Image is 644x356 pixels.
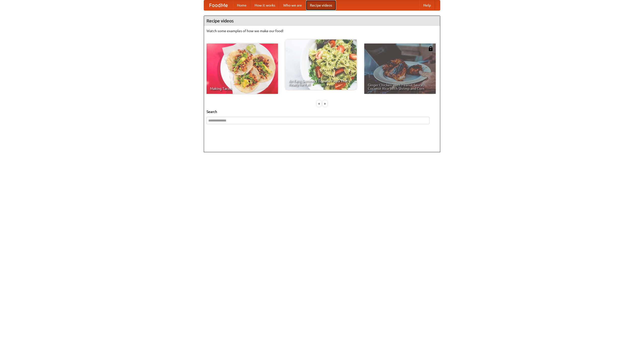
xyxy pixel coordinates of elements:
img: 483408.png [428,46,433,51]
div: « [317,100,321,107]
a: Making Tacos [207,44,278,94]
a: Help [419,0,435,10]
a: Who we are [279,0,306,10]
a: Recipe videos [306,0,336,10]
a: An Easy, Summery Tomato Pasta That's Ready for Fall [285,39,357,90]
span: Making Tacos [210,87,274,90]
div: » [323,100,327,107]
h5: Search [207,109,437,114]
a: How it works [251,0,279,10]
h4: Recipe videos [204,16,440,26]
a: FoodMe [204,0,233,10]
span: An Easy, Summery Tomato Pasta That's Ready for Fall [289,79,353,86]
p: Watch some examples of how we make our food! [207,28,437,33]
a: Home [233,0,251,10]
